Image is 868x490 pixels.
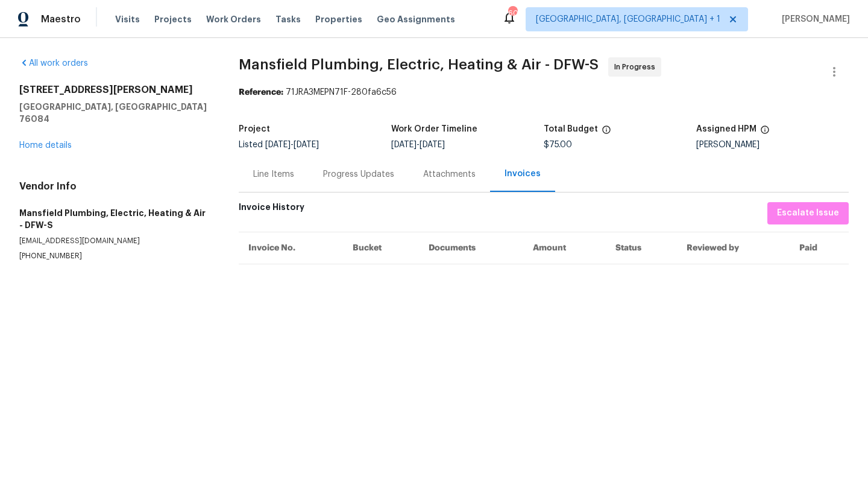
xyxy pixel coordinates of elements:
th: Paid [790,232,849,264]
p: [EMAIL_ADDRESS][DOMAIN_NAME] [19,236,210,246]
span: Work Orders [206,13,261,25]
h5: Assigned HPM [696,125,756,133]
span: [DATE] [420,141,445,149]
span: The hpm assigned to this work order. [760,125,770,141]
th: Amount [523,232,606,264]
th: Status [606,232,677,264]
h5: Total Budget [544,125,598,133]
div: Line Items [253,168,294,180]
span: Maestro [41,13,81,25]
span: - [391,141,445,149]
h5: Project [239,125,270,133]
h6: Invoice History [239,202,304,218]
span: [DATE] [294,141,319,149]
span: [DATE] [265,141,291,149]
span: [GEOGRAPHIC_DATA], [GEOGRAPHIC_DATA] + 1 [536,13,720,25]
div: [PERSON_NAME] [696,141,849,149]
div: 71JRA3MEPN71F-280fa6c56 [239,86,849,98]
div: Progress Updates [323,168,394,180]
span: [PERSON_NAME] [777,13,850,25]
span: Listed [239,141,319,149]
p: [PHONE_NUMBER] [19,251,210,261]
a: Home details [19,141,72,150]
h4: Vendor Info [19,180,210,192]
a: All work orders [19,59,88,68]
span: Geo Assignments [377,13,455,25]
span: $75.00 [544,141,572,149]
h5: [GEOGRAPHIC_DATA], [GEOGRAPHIC_DATA] 76084 [19,101,210,125]
span: Properties [315,13,362,25]
h5: Mansfield Plumbing, Electric, Heating & Air - DFW-S [19,207,210,231]
span: Tasks [275,15,301,24]
button: Escalate Issue [767,202,849,224]
span: - [265,141,319,149]
span: [DATE] [391,141,417,149]
b: Reference: [239,88,283,97]
span: Mansfield Plumbing, Electric, Heating & Air - DFW-S [239,57,599,72]
th: Documents [419,232,523,264]
span: The total cost of line items that have been proposed by Opendoor. This sum includes line items th... [602,125,611,141]
th: Invoice No. [239,232,343,264]
span: Projects [154,13,192,25]
div: 60 [508,7,517,19]
th: Bucket [343,232,419,264]
span: In Progress [614,61,660,73]
span: Visits [115,13,140,25]
h2: [STREET_ADDRESS][PERSON_NAME] [19,84,210,96]
div: Invoices [505,168,541,180]
th: Reviewed by [677,232,790,264]
h5: Work Order Timeline [391,125,477,133]
div: Attachments [423,168,476,180]
span: Escalate Issue [777,206,839,221]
